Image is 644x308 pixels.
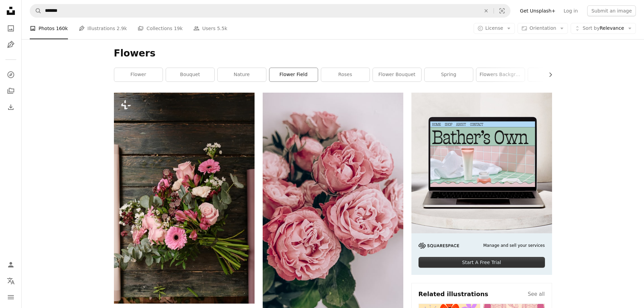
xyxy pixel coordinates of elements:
[419,257,545,268] div: Start A Free Trial
[476,68,525,81] a: flowers background
[114,47,552,60] h1: Flowers
[4,258,18,271] a: Log in / Sign up
[485,25,503,31] span: License
[483,243,545,248] span: Manage and sell your services
[494,4,510,17] button: Visual search
[114,195,255,201] a: a bouquet of flowers sitting on top of a wooden table
[174,25,183,32] span: 19k
[166,68,214,81] a: bouquet
[544,68,552,81] button: scroll list to the right
[30,4,510,18] form: Find visuals sitewide
[4,38,18,51] a: Illustrations
[559,5,582,16] a: Log in
[218,68,266,81] a: nature
[117,25,127,32] span: 2.9k
[419,243,459,248] img: file-1705255347840-230a6ab5bca9image
[79,18,127,39] a: Illustrations 2.9k
[582,25,599,31] span: Sort by
[587,5,636,16] button: Submit an image
[474,23,515,34] button: License
[373,68,421,81] a: flower bouquet
[4,4,18,19] a: Home — Unsplash
[114,68,163,81] a: flower
[425,68,473,81] a: spring
[114,93,255,304] img: a bouquet of flowers sitting on top of a wooden table
[4,68,18,81] a: Explore
[4,290,18,304] button: Menu
[479,4,494,17] button: Clear
[30,4,42,17] button: Search Unsplash
[571,23,636,34] button: Sort byRelevance
[516,5,559,16] a: Get Unsplash+
[528,68,576,81] a: rose
[321,68,369,81] a: roses
[4,84,18,98] a: Collections
[4,274,18,288] button: Language
[411,93,552,233] img: file-1707883121023-8e3502977149image
[138,18,183,39] a: Collections 19k
[419,290,488,298] h4: Related illustrations
[529,25,556,31] span: Orientation
[411,93,552,275] a: Manage and sell your servicesStart A Free Trial
[582,25,624,32] span: Relevance
[269,68,318,81] a: flower field
[193,18,227,39] a: Users 5.5k
[263,214,403,220] a: pink roses in close up photography
[528,290,545,298] a: See all
[217,25,227,32] span: 5.5k
[518,23,568,34] button: Orientation
[4,22,18,35] a: Photos
[4,100,18,114] a: Download History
